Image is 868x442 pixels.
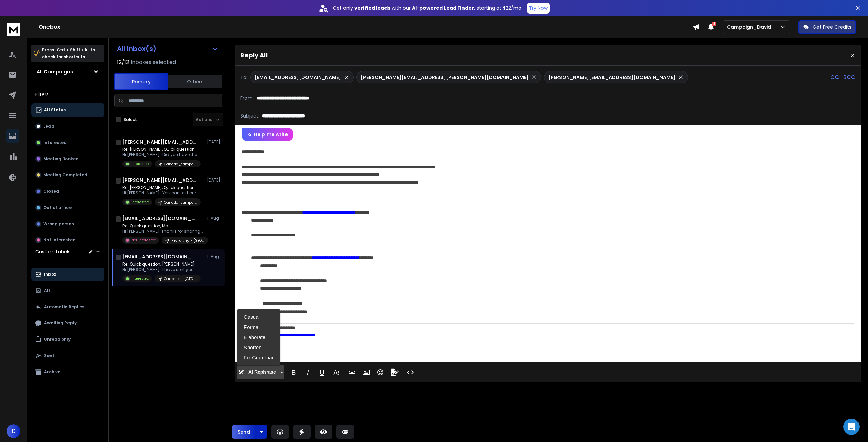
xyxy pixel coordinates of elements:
[240,112,259,119] p: Subject:
[35,248,71,255] h3: Custom Labels
[237,365,284,379] button: AI Rephrase
[44,320,77,326] p: Awaiting Reply
[122,185,201,190] p: Re: [PERSON_NAME], Quick question
[830,73,839,81] p: CC
[247,369,277,375] span: AI Rephrase
[44,272,56,277] p: Inbox
[31,152,104,166] button: Meeting Booked
[31,349,104,362] button: Sent
[43,156,79,162] p: Meeting Booked
[240,74,248,81] p: To:
[56,46,88,54] span: Ctrl + Shift + k
[164,162,197,167] p: Canada_campaign
[7,424,20,438] button: D
[255,74,341,81] p: [EMAIL_ADDRESS][DOMAIN_NAME]
[39,23,693,31] h1: Onebox
[240,50,268,60] p: Reply All
[240,94,254,101] p: From:
[548,74,675,81] p: [PERSON_NAME][EMAIL_ADDRESS][DOMAIN_NAME]
[43,237,76,243] p: Not Interested
[31,120,104,133] button: Lead
[843,419,860,435] div: Open Intercom Messenger
[333,5,521,12] p: Get only with our starting at $22/mo
[31,136,104,149] button: Interested
[122,190,201,196] p: Hi [PERSON_NAME], You can test our
[131,199,149,205] p: Interested
[44,288,50,293] p: All
[122,152,201,157] p: Hi [PERSON_NAME], Did you have the
[43,124,54,129] p: Lead
[122,177,197,184] h1: [PERSON_NAME][EMAIL_ADDRESS][DOMAIN_NAME]
[31,268,104,281] button: Inbox
[31,217,104,231] button: Wrong person
[168,74,222,89] button: Others
[207,177,222,183] p: [DATE]
[237,309,280,365] div: AI Rephrase
[122,223,204,229] p: Re: Quick question, Mat
[207,254,222,259] p: 11 Aug
[124,117,137,122] label: Select
[114,73,168,90] button: Primary
[43,140,67,145] p: Interested
[122,267,201,272] p: Hi [PERSON_NAME], I have sent you
[7,23,20,36] img: logo
[237,312,280,322] a: Casual
[727,24,774,30] p: Campaign_David
[31,316,104,330] button: Awaiting Reply
[44,107,66,113] p: All Status
[31,103,104,117] button: All Status
[37,68,73,75] h1: All Campaigns
[813,24,851,30] p: Get Free Credits
[237,353,280,363] a: Fix Grammar
[31,65,104,79] button: All Campaigns
[42,47,95,60] p: Press to check for shortcuts.
[117,45,156,52] h1: All Inbox(s)
[843,73,855,81] p: BCC
[237,332,280,342] a: Elaborate
[31,90,104,99] h3: Filters
[31,233,104,247] button: Not Interested
[237,322,280,332] a: Formal
[237,342,280,353] a: Shorten
[31,333,104,346] button: Unread only
[131,238,156,243] p: Not Interested
[412,5,475,12] strong: AI-powered Lead Finder,
[207,139,222,145] p: [DATE]
[31,365,104,379] button: Archive
[44,304,84,310] p: Automatic Replies
[43,221,74,227] p: Wrong person
[44,353,54,358] p: Sent
[31,284,104,297] button: All
[43,189,59,194] p: Closed
[31,168,104,182] button: Meeting Completed
[164,200,197,205] p: Canada_campaign
[43,172,87,178] p: Meeting Completed
[354,5,390,12] strong: verified leads
[361,74,529,81] p: [PERSON_NAME][EMAIL_ADDRESS][PERSON_NAME][DOMAIN_NAME]
[31,201,104,214] button: Out of office
[112,42,223,56] button: All Inbox(s)
[44,337,71,342] p: Unread only
[122,261,201,267] p: Re: Quick question, [PERSON_NAME]
[122,229,204,234] p: Hi [PERSON_NAME], Thanks for sharing your
[31,300,104,314] button: Automatic Replies
[43,205,72,210] p: Out of office
[122,253,197,260] h1: [EMAIL_ADDRESS][DOMAIN_NAME] +3
[117,58,129,66] span: 12 / 12
[527,3,550,14] button: Try Now
[242,128,293,141] button: Help me write
[131,58,176,66] h3: Inboxes selected
[798,20,856,34] button: Get Free Credits
[529,5,548,12] p: Try Now
[122,139,197,145] h1: [PERSON_NAME][EMAIL_ADDRESS][DOMAIN_NAME]
[44,369,60,375] p: Archive
[207,216,222,221] p: 11 Aug
[164,276,197,281] p: Car sales - [GEOGRAPHIC_DATA] 1st tier
[131,161,149,166] p: Interested
[131,276,149,281] p: Interested
[712,22,716,26] span: 4
[31,185,104,198] button: Closed
[171,238,204,243] p: Recruiting - [GEOGRAPHIC_DATA] 1st tier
